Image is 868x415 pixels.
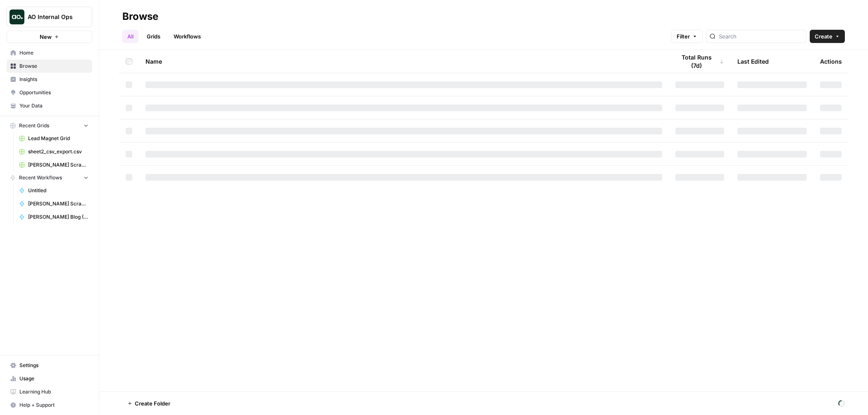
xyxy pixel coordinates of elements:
span: Learning Hub [19,388,88,396]
button: Workspace: AO Internal Ops [7,7,92,27]
img: AO Internal Ops Logo [10,10,24,24]
a: [PERSON_NAME] Scrape (Aircraft) Grid [15,158,92,172]
div: Actions [820,50,842,73]
span: Create Folder [135,399,170,408]
button: Recent Grids [7,119,92,132]
span: Create [815,32,832,41]
span: Usage [19,375,88,382]
button: Filter [671,30,703,43]
span: Opportunities [19,89,88,96]
span: [PERSON_NAME] Blog (Aircraft) [28,213,88,221]
span: sheet2_csv_export.csv [28,148,88,155]
span: Untitled [28,187,88,194]
a: Usage [7,372,92,385]
div: Browse [122,10,158,23]
span: Recent Grids [19,122,49,129]
span: Recent Workflows [19,174,62,181]
span: Home [19,49,88,57]
span: Lead Magnet Grid [28,135,88,142]
div: Total Runs (7d) [675,50,724,73]
a: Learning Hub [7,385,92,398]
span: AO Internal Ops [28,13,78,21]
a: Opportunities [7,86,92,99]
a: [PERSON_NAME] Scrape (Aircraft) [15,197,92,210]
span: Insights [19,76,88,83]
span: Settings [19,362,88,369]
a: Lead Magnet Grid [15,132,92,145]
a: [PERSON_NAME] Blog (Aircraft) [15,210,92,224]
span: Help + Support [19,401,88,409]
a: Grids [142,30,165,43]
span: Filter [677,32,690,41]
span: [PERSON_NAME] Scrape (Aircraft) [28,200,88,207]
button: New [7,31,92,43]
div: Last Edited [737,50,769,73]
button: Create [810,30,845,43]
span: New [40,33,52,41]
a: Untitled [15,184,92,197]
a: sheet2_csv_export.csv [15,145,92,158]
button: Create Folder [122,397,175,410]
button: Recent Workflows [7,172,92,184]
a: Insights [7,73,92,86]
input: Search [719,32,803,41]
a: Home [7,46,92,60]
div: Name [145,50,662,73]
a: Browse [7,60,92,73]
a: Settings [7,359,92,372]
a: Your Data [7,99,92,112]
a: All [122,30,138,43]
span: Your Data [19,102,88,110]
a: Workflows [169,30,206,43]
span: [PERSON_NAME] Scrape (Aircraft) Grid [28,161,88,169]
span: Browse [19,62,88,70]
button: Help + Support [7,398,92,412]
